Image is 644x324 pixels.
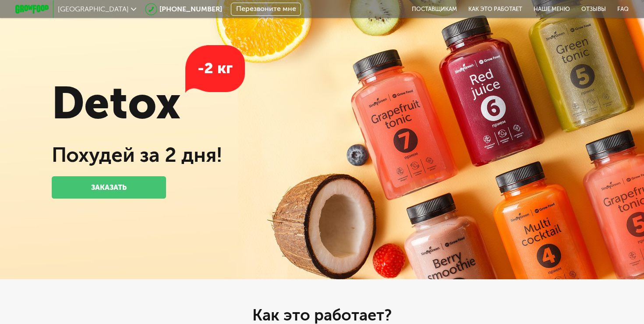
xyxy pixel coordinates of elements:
div: Похудей за 2 дня! [52,144,222,167]
a: ЗАКАЗАТЬ [52,176,166,199]
span: -2 кг [198,59,233,77]
button: Перезвоните мне [231,3,301,16]
div: Detox [52,76,222,130]
span: [GEOGRAPHIC_DATA] [58,5,129,13]
a: [PHONE_NUMBER] [159,5,222,13]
